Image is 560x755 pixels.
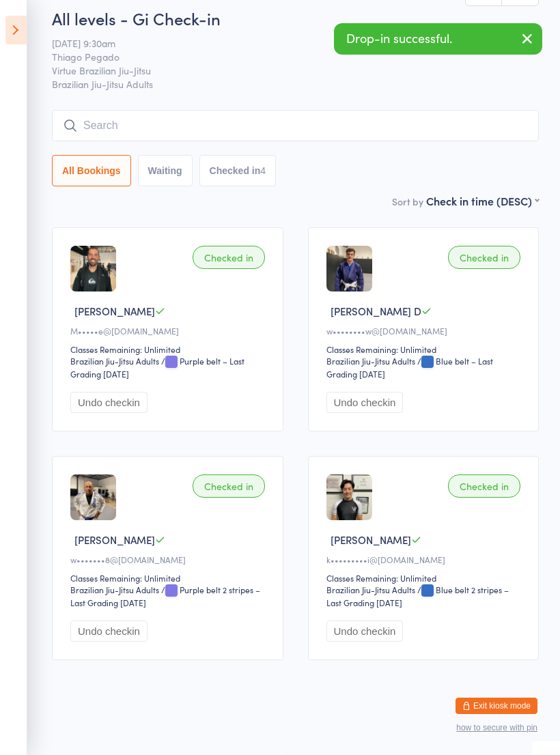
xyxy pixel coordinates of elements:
[52,63,518,77] span: Virtue Brazilian Jiu-Jitsu
[326,343,525,355] div: Classes Remaining: Unlimited
[70,325,269,337] div: M•••••e@[DOMAIN_NAME]
[331,304,421,318] span: [PERSON_NAME] D
[334,23,542,55] div: Drop-in successful.
[260,165,266,176] div: 4
[70,584,159,595] div: Brazilian Jiu-Jitsu Adults
[138,155,193,186] button: Waiting
[74,532,155,547] span: [PERSON_NAME]
[326,621,404,642] button: Undo checkin
[326,554,525,565] div: k•••••••••i@[DOMAIN_NAME]
[74,304,155,318] span: [PERSON_NAME]
[392,195,423,208] label: Sort by
[326,392,404,413] button: Undo checkin
[326,246,372,291] img: image1727169197.png
[70,474,116,520] img: image1669886328.png
[52,110,539,141] input: Search
[70,392,148,413] button: Undo checkin
[52,7,539,29] h2: All levels - Gi Check-in
[70,355,159,367] div: Brazilian Jiu-Jitsu Adults
[199,155,277,186] button: Checked in4
[52,77,539,91] span: Brazilian Jiu-Jitsu Adults
[326,584,415,595] div: Brazilian Jiu-Jitsu Adults
[52,50,518,63] span: Thiago Pegado
[326,325,525,337] div: w••••••••w@[DOMAIN_NAME]
[70,554,269,565] div: w•••••••8@[DOMAIN_NAME]
[326,355,415,367] div: Brazilian Jiu-Jitsu Adults
[193,474,265,498] div: Checked in
[70,343,269,355] div: Classes Remaining: Unlimited
[52,155,131,186] button: All Bookings
[52,36,518,50] span: [DATE] 9:30am
[70,621,148,642] button: Undo checkin
[326,474,372,520] img: image1683100601.png
[326,572,525,584] div: Classes Remaining: Unlimited
[456,723,537,732] button: how to secure with pin
[331,532,411,547] span: [PERSON_NAME]
[448,246,520,269] div: Checked in
[448,474,520,498] div: Checked in
[70,572,269,584] div: Classes Remaining: Unlimited
[426,193,539,208] div: Check in time (DESC)
[193,246,265,269] div: Checked in
[456,698,537,714] button: Exit kiosk mode
[70,246,116,291] img: image1697061816.png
